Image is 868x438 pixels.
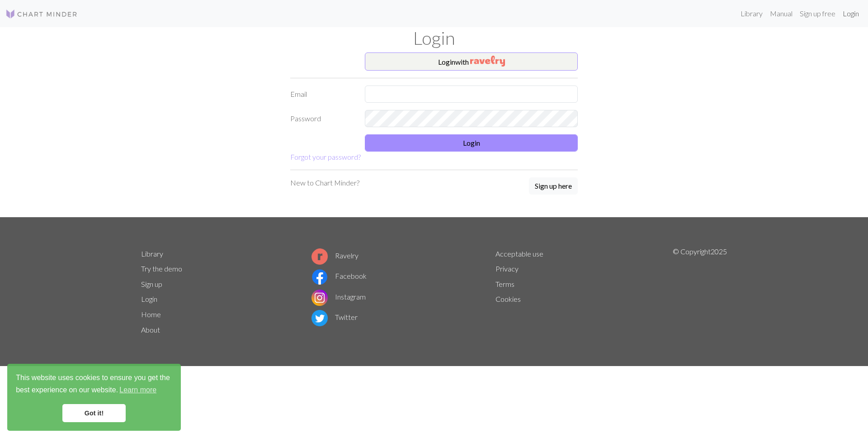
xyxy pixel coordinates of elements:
a: Login [141,295,157,303]
img: Logo [5,9,78,19]
a: Try the demo [141,264,182,273]
a: Sign up [141,280,162,288]
a: Instagram [311,292,366,301]
a: Ravelry [311,251,359,260]
a: Acceptable use [495,249,543,258]
a: Cookies [495,295,521,303]
a: Library [737,5,766,23]
p: © Copyright 2025 [673,246,727,338]
img: Ravelry logo [311,248,328,265]
a: Home [141,310,161,319]
button: Loginwith [365,52,578,71]
a: Facebook [311,271,367,280]
img: Twitter logo [311,310,328,326]
a: Privacy [495,264,519,273]
button: Login [365,134,578,152]
img: Facebook logo [311,269,328,285]
label: Password [285,110,359,127]
button: Sign up here [529,177,578,195]
a: Library [141,249,163,258]
a: Login [839,5,863,23]
a: Forgot your password? [290,152,361,161]
div: cookieconsent [7,364,181,431]
h1: Login [136,27,732,49]
a: Manual [766,5,796,23]
img: Instagram logo [311,290,328,306]
p: New to Chart Minder? [290,177,359,188]
a: About [141,325,160,334]
a: Twitter [311,313,358,321]
a: learn more about cookies [118,383,158,397]
span: This website uses cookies to ensure you get the best experience on our website. [16,372,172,397]
a: dismiss cookie message [62,404,126,422]
a: Terms [495,280,514,288]
img: Ravelry [470,56,505,67]
a: Sign up free [796,5,839,23]
label: Email [285,86,359,103]
a: Sign up here [529,177,578,195]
